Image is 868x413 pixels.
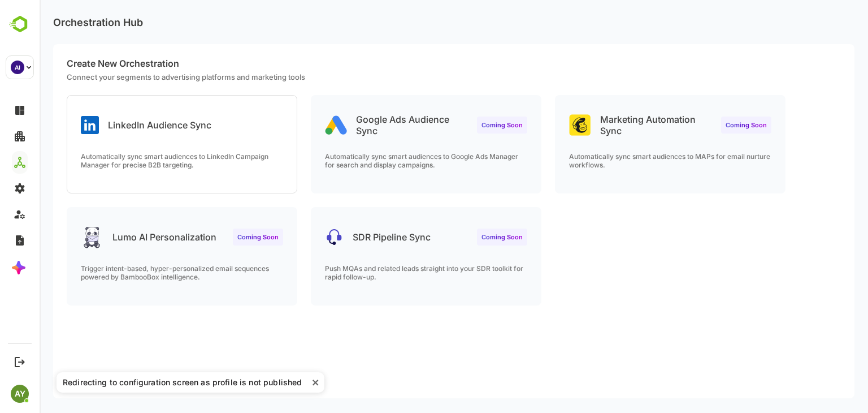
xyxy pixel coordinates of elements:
p: Connect your segments to advertising platforms and marketing tools [27,72,815,81]
p: Orchestration Hub [14,16,103,28]
p: Trigger intent-based, hyper-personalized email sequences powered by BambooBox intelligence. [41,264,244,281]
p: Create New Orchestration [27,58,815,69]
p: Automatically sync smart audiences to MAPs for email nurture workflows. [530,152,732,169]
p: Automatically sync smart audiences to LinkedIn Campaign Manager for precise B2B targeting. [41,152,244,169]
button: Logout [12,354,27,369]
p: LinkedIn Audience Sync [68,119,172,131]
span: Coming Soon [686,121,727,129]
span: Coming Soon [442,121,483,129]
p: Google Ads Audience Sync [316,114,428,136]
div: Redirecting to configuration screen as profile is not published [62,377,312,388]
p: Automatically sync smart audiences to Google Ads Manager for search and display campaigns. [285,152,488,169]
p: Lumo AI Personalization [73,231,177,243]
span: Coming Soon [198,233,239,241]
p: Push MQAs and related leads straight into your SDR toolkit for rapid follow-up. [285,264,488,281]
span: Coming Soon [442,233,483,241]
div: AY [11,385,29,403]
div: AI [11,61,24,74]
p: Marketing Automation Sync [561,114,672,136]
p: SDR Pipeline Sync [313,231,391,243]
img: BambooboxLogoMark.f1c84d78b4c51b1a7b5f700c9845e183.svg [6,14,34,35]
